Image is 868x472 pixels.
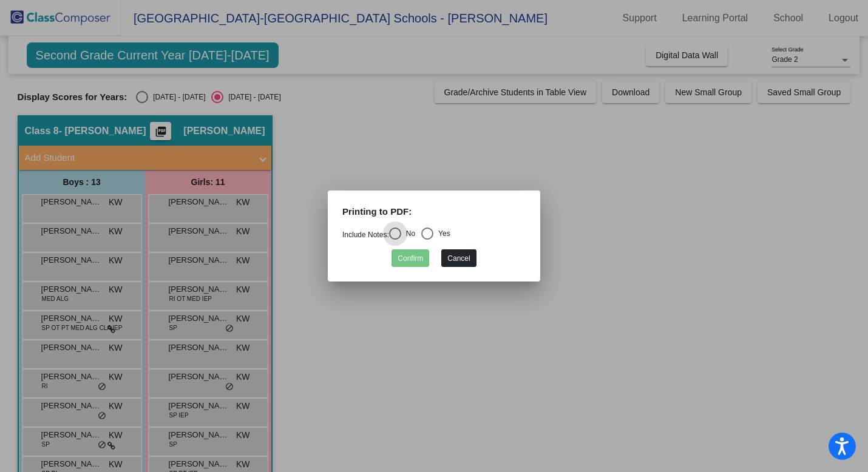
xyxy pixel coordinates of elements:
[433,228,450,239] div: Yes
[342,231,389,239] a: Include Notes:
[342,205,412,219] label: Printing to PDF:
[441,249,476,267] button: Cancel
[392,249,429,267] button: Confirm
[401,228,415,239] div: No
[342,231,450,239] mat-radio-group: Select an option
